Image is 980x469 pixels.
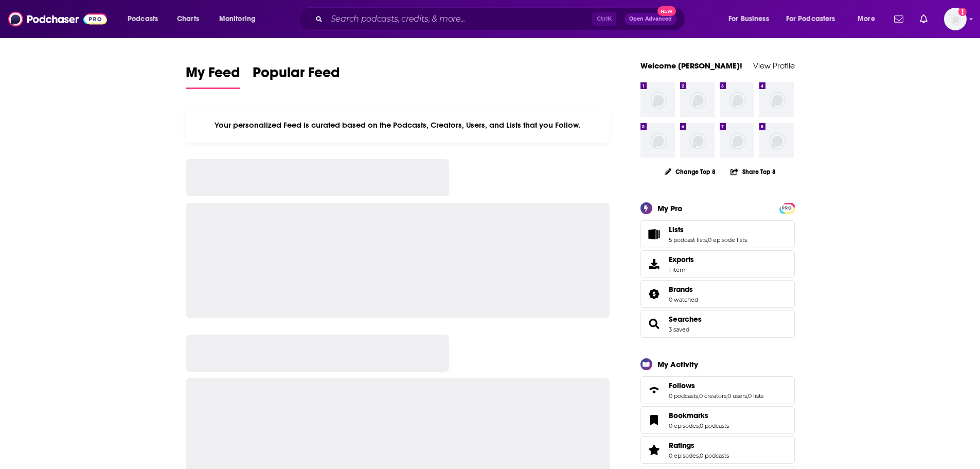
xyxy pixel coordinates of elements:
span: Ratings [640,436,795,464]
img: missing-image.png [680,82,715,117]
img: Podchaser - Follow, Share and Rate Podcasts [8,9,107,29]
a: Ratings [669,441,729,450]
span: Lists [640,220,795,248]
span: Follows [640,376,795,404]
a: Brands [644,287,665,301]
img: missing-image.png [640,82,675,117]
span: Charts [177,12,199,26]
a: Lists [669,225,747,234]
span: Logged in as Mallory813 [944,8,967,30]
span: Popular Feed [253,64,340,88]
span: Exports [644,257,665,271]
span: More [858,12,875,26]
span: 1 item [669,266,694,273]
img: missing-image.png [720,123,754,158]
img: missing-image.png [720,82,754,117]
a: Bookmarks [669,411,729,420]
a: Bookmarks [644,413,665,427]
span: Ratings [669,441,694,450]
a: 5 podcast lists [669,236,707,244]
a: 0 episodes [669,452,699,459]
a: Brands [669,285,698,294]
svg: Add a profile image [958,8,967,16]
a: 0 creators [699,392,726,399]
a: Lists [644,227,665,241]
a: View Profile [753,61,795,71]
a: 0 users [727,392,747,399]
span: , [726,392,727,399]
a: 0 watched [669,296,698,303]
img: missing-image.png [759,123,794,158]
div: Search podcasts, credits, & more... [308,7,695,31]
button: open menu [721,11,782,27]
a: Ratings [644,443,665,457]
span: PRO [781,204,793,212]
a: Searches [644,317,665,331]
button: open menu [779,11,850,27]
span: Bookmarks [669,411,708,420]
a: Searches [669,315,702,324]
span: Bookmarks [640,406,795,434]
span: Searches [640,310,795,338]
a: 0 lists [748,392,763,399]
span: Monitoring [219,12,256,26]
a: 0 podcasts [700,452,729,459]
img: missing-image.png [680,123,715,158]
span: Lists [669,225,684,234]
a: Show notifications dropdown [890,10,907,28]
span: Ctrl K [592,12,616,26]
span: , [699,422,700,429]
div: My Activity [657,359,698,369]
div: Your personalized Feed is curated based on the Podcasts, Creators, Users, and Lists that you Follow. [186,108,610,143]
span: , [707,236,708,244]
span: Podcasts [128,12,158,26]
a: Exports [640,250,795,278]
a: Follows [644,383,665,397]
img: User Profile [944,8,967,30]
div: My Pro [657,203,683,213]
span: Follows [669,381,695,390]
a: My Feed [186,64,240,89]
span: , [698,392,699,399]
span: For Business [728,12,769,26]
span: New [657,6,676,16]
a: Welcome [PERSON_NAME]! [640,61,742,71]
a: 0 episode lists [708,236,747,244]
span: My Feed [186,64,240,88]
a: Follows [669,381,763,390]
img: missing-image.png [759,82,794,117]
img: missing-image.png [640,123,675,158]
a: PRO [781,203,793,211]
span: For Podcasters [786,12,835,26]
a: 3 saved [669,326,689,333]
button: open menu [850,11,888,27]
span: Brands [640,280,795,308]
button: open menu [120,11,171,27]
a: 0 episodes [669,422,699,429]
a: 0 podcasts [669,392,698,399]
span: , [699,452,700,459]
span: Exports [669,255,694,264]
a: Show notifications dropdown [916,10,932,28]
input: Search podcasts, credits, & more... [327,11,592,27]
a: 0 podcasts [700,422,729,429]
a: Popular Feed [253,64,340,89]
button: Change Top 8 [658,165,722,178]
button: Share Top 8 [730,162,776,182]
button: open menu [212,11,269,27]
span: Brands [669,285,693,294]
span: , [747,392,748,399]
span: Open Advanced [629,16,672,22]
button: Open AdvancedNew [625,13,676,25]
a: Charts [170,11,205,27]
button: Show profile menu [944,8,967,30]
